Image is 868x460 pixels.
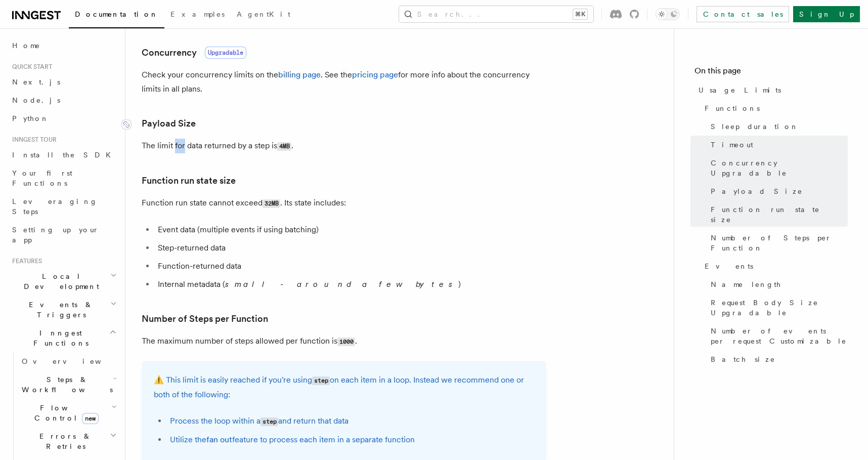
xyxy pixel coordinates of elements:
[277,142,291,151] code: 4MB
[167,414,534,429] li: Process the loop within a and return that data
[22,357,126,365] span: Overview
[82,413,99,424] span: new
[8,328,109,348] span: Inngest Functions
[8,63,52,71] span: Quick start
[75,10,158,18] span: Documentation
[12,169,72,187] span: Your first Functions
[142,334,546,349] p: The maximum number of steps allowed per function is .
[8,164,119,192] a: Your first Functions
[8,324,119,352] button: Inngest Functions
[69,3,164,28] a: Documentation
[707,229,848,257] a: Number of Steps per Function
[573,9,587,19] kbd: ⌘K
[701,99,848,117] a: Functions
[8,109,119,128] a: Python
[707,154,848,182] a: Concurrency Upgradable
[337,338,355,346] code: 1000
[711,158,848,178] span: Concurrency Upgradable
[399,6,593,22] button: Search...⌘K
[155,277,546,291] li: Internal metadata ( )
[711,140,753,150] span: Timeout
[707,200,848,229] a: Function run state size
[711,279,782,289] span: Name length
[261,417,278,426] code: step
[8,271,110,291] span: Local Development
[8,91,119,109] a: Node.js
[8,192,119,221] a: Leveraging Steps
[8,300,110,320] span: Events & Triggers
[12,114,49,122] span: Python
[12,226,99,244] span: Setting up your app
[18,427,119,455] button: Errors & Retries
[18,431,110,451] span: Errors & Retries
[8,36,119,55] a: Home
[142,116,196,131] a: Payload Size
[278,70,321,79] a: billing page
[18,399,119,427] button: Flow Controlnew
[155,241,546,255] li: Step-returned data
[705,103,760,113] span: Functions
[711,354,775,364] span: Batch size
[711,298,848,318] span: Request Body Size Upgradable
[167,433,534,447] li: Utilize the feature to process each item in a separate function
[18,374,113,395] span: Steps & Workflows
[263,199,280,208] code: 32MB
[707,294,848,322] a: Request Body Size Upgradable
[142,196,546,211] p: Function run state cannot exceed . Its state includes:
[8,257,42,265] span: Features
[155,223,546,237] li: Event data (multiple events if using batching)
[18,403,111,423] span: Flow Control
[8,267,119,296] button: Local Development
[142,68,546,96] p: Check your concurrency limits on the . See the for more info about the concurrency limits in all ...
[206,435,232,444] a: fan out
[711,204,848,225] span: Function run state size
[142,174,236,188] a: Function run state size
[707,350,848,368] a: Batch size
[711,186,803,196] span: Payload Size
[707,136,848,154] a: Timeout
[707,117,848,136] a: Sleep duration
[711,326,848,346] span: Number of events per request Customizable
[225,279,458,289] em: small - around a few bytes
[8,221,119,249] a: Setting up your app
[170,10,225,18] span: Examples
[711,233,848,253] span: Number of Steps per Function
[237,10,290,18] span: AgentKit
[656,8,680,20] button: Toggle dark mode
[142,139,546,153] p: The limit for data returned by a step is .
[697,6,789,22] a: Contact sales
[142,312,268,326] a: Number of Steps per Function
[18,352,119,370] a: Overview
[695,81,848,99] a: Usage Limits
[12,96,60,104] span: Node.js
[154,373,534,402] p: ⚠️ This limit is easily reached if you're using on each item in a loop. Instead we recommend one ...
[705,261,753,271] span: Events
[12,78,60,86] span: Next.js
[12,197,98,216] span: Leveraging Steps
[231,3,296,27] a: AgentKit
[707,182,848,200] a: Payload Size
[701,257,848,275] a: Events
[699,85,781,95] span: Usage Limits
[164,3,231,27] a: Examples
[793,6,860,22] a: Sign Up
[12,40,40,51] span: Home
[8,146,119,164] a: Install the SDK
[12,151,117,159] span: Install the SDK
[205,47,246,59] span: Upgradable
[8,136,57,144] span: Inngest tour
[707,275,848,294] a: Name length
[707,322,848,350] a: Number of events per request Customizable
[352,70,398,79] a: pricing page
[155,259,546,273] li: Function-returned data
[8,73,119,91] a: Next.js
[18,370,119,399] button: Steps & Workflows
[695,65,848,81] h4: On this page
[312,377,330,385] code: step
[711,121,799,132] span: Sleep duration
[8,296,119,324] button: Events & Triggers
[142,46,246,60] a: ConcurrencyUpgradable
